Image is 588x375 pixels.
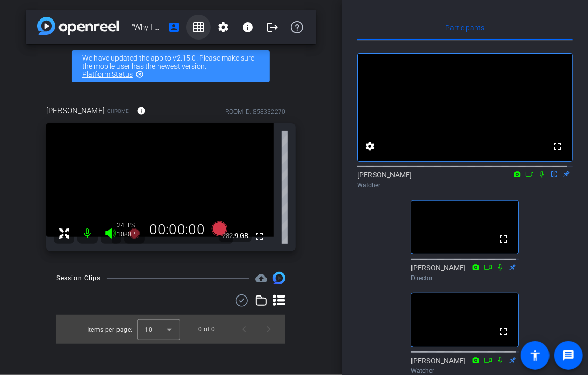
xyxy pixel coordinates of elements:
mat-icon: settings [217,21,229,33]
div: Session Clips [56,273,101,283]
div: Director [411,273,519,283]
div: 1080P [117,230,143,239]
mat-icon: fullscreen [551,140,563,152]
mat-icon: accessibility [529,349,541,362]
mat-icon: grid_on [192,21,205,33]
mat-icon: logout [266,21,279,33]
mat-icon: account_box [168,21,180,33]
div: Items per page: [87,325,133,335]
div: 00:00:00 [143,221,211,239]
div: 24 [117,221,143,229]
mat-icon: highlight_off [135,70,144,78]
span: Chrome [107,107,129,115]
div: [PERSON_NAME] [411,263,519,283]
mat-icon: info [136,106,146,115]
mat-icon: cloud_upload [255,272,267,284]
div: We have updated the app to v2.15.0. Please make sure the mobile user has the newest version. [72,50,270,82]
span: [PERSON_NAME] [46,105,105,116]
button: Previous page [232,317,257,342]
div: ROOM ID: 858332270 [225,107,285,116]
mat-icon: message [562,349,575,362]
img: Session clips [273,272,285,284]
span: Participants [445,24,484,31]
mat-icon: info [242,21,254,33]
mat-icon: settings [364,140,376,152]
img: app-logo [37,17,119,35]
span: 282.9 GB [219,230,252,242]
mat-icon: flip [548,169,560,179]
span: "Why I Work Here" Social Media Video - [PERSON_NAME] [132,17,162,37]
div: Watcher [357,181,573,190]
mat-icon: fullscreen [497,326,509,338]
div: [PERSON_NAME] [357,170,573,190]
mat-icon: fullscreen [497,233,509,245]
div: 0 of 0 [199,324,215,334]
button: Next page [257,317,281,342]
span: Destinations for your clips [255,272,267,284]
span: FPS [124,222,135,229]
mat-icon: fullscreen [253,230,265,243]
a: Platform Status [82,70,133,78]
